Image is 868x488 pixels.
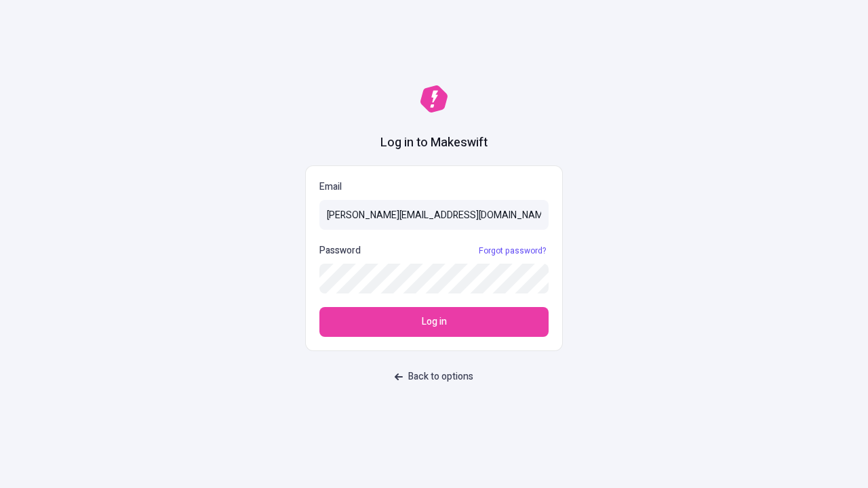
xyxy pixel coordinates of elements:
[422,314,447,329] span: Log in
[408,369,473,384] span: Back to options
[319,307,549,337] button: Log in
[380,134,488,152] h1: Log in to Makeswift
[319,243,361,258] p: Password
[387,365,481,389] button: Back to options
[476,245,549,256] a: Forgot password?
[319,200,549,230] input: Email
[319,180,549,195] p: Email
